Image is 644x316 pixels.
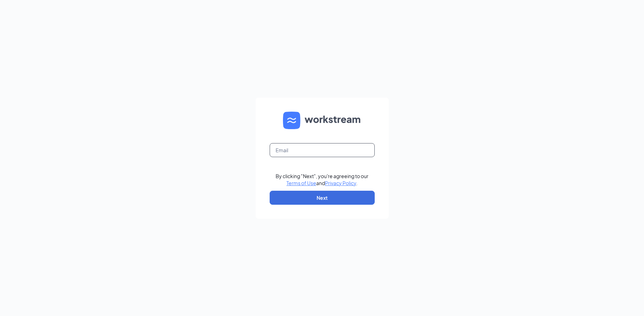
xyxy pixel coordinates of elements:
[270,143,375,157] input: Email
[270,191,375,205] button: Next
[286,180,316,186] a: Terms of Use
[325,180,356,186] a: Privacy Policy
[276,173,368,187] div: By clicking "Next", you're agreeing to our and .
[283,112,361,129] img: WS logo and Workstream text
